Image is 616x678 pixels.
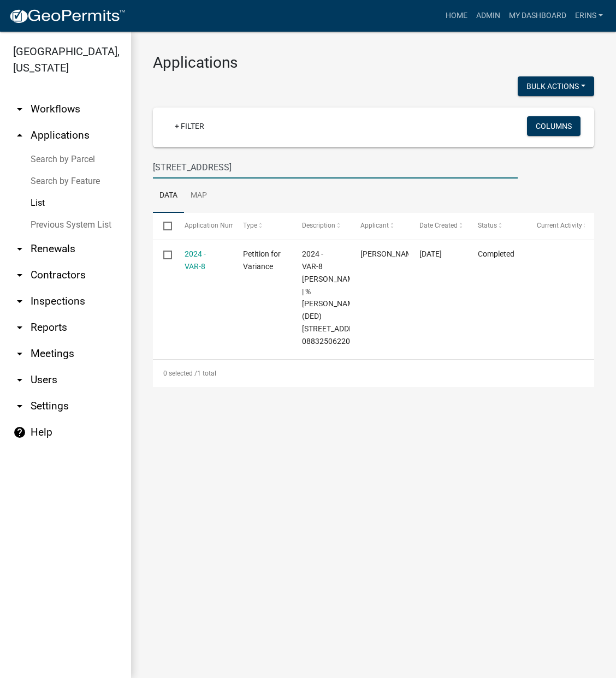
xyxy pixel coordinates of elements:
a: Home [441,5,472,26]
i: arrow_drop_down [13,103,26,116]
datatable-header-cell: Application Number [174,213,233,239]
i: arrow_drop_down [13,373,26,386]
i: help [13,426,26,439]
span: Current Activity [537,222,582,229]
span: 08/15/2024 [419,249,442,258]
i: arrow_drop_down [13,400,26,413]
a: + Filter [166,116,213,136]
span: Description [302,222,335,229]
datatable-header-cell: Status [467,213,526,239]
h3: Applications [153,53,594,72]
span: Status [478,222,497,229]
a: erins [571,5,607,26]
a: My Dashboard [505,5,571,26]
span: 2024 - VAR-8 Courter, Sally H | % John Courter (DED) 1250 S Ave. 088325062200001 [302,249,369,345]
datatable-header-cell: Description [291,213,350,239]
datatable-header-cell: Type [233,213,292,239]
span: Erin Ollendike [360,249,419,258]
i: arrow_drop_down [13,269,26,282]
datatable-header-cell: Applicant [350,213,409,239]
span: Date Created [419,222,458,229]
a: 2024 - VAR-8 [185,249,206,271]
span: 0 selected / [163,370,197,377]
span: Petition for Variance [243,249,281,271]
i: arrow_drop_up [13,129,26,142]
datatable-header-cell: Date Created [408,213,467,239]
button: Bulk Actions [518,76,594,96]
a: Admin [472,5,505,26]
button: Columns [527,116,581,136]
span: Application Number [185,222,244,229]
span: Type [243,222,257,229]
i: arrow_drop_down [13,242,26,255]
a: Map [184,179,214,213]
input: Search for applications [153,156,518,179]
datatable-header-cell: Select [153,213,174,239]
i: arrow_drop_down [13,295,26,308]
i: arrow_drop_down [13,347,26,360]
span: Completed [478,249,514,258]
div: 1 total [153,360,594,387]
span: Applicant [360,222,389,229]
a: Data [153,179,184,213]
datatable-header-cell: Current Activity [526,213,585,239]
i: arrow_drop_down [13,321,26,334]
